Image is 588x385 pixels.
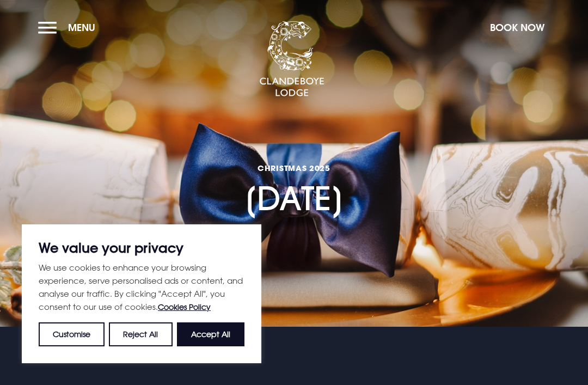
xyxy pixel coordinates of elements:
[244,163,344,173] span: CHRISTMAS 2025
[39,322,105,346] button: Customise
[244,114,344,217] h1: [DATE]
[39,241,244,254] p: We value your privacy
[109,322,172,346] button: Reject All
[22,224,261,363] div: We value your privacy
[39,261,244,314] p: We use cookies to enhance your browsing experience, serve personalised ads or content, and analys...
[177,322,244,346] button: Accept All
[259,21,324,97] img: Clandeboye Lodge
[68,21,95,34] span: Menu
[158,302,211,311] a: Cookies Policy
[38,16,101,39] button: Menu
[485,16,550,39] button: Book Now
